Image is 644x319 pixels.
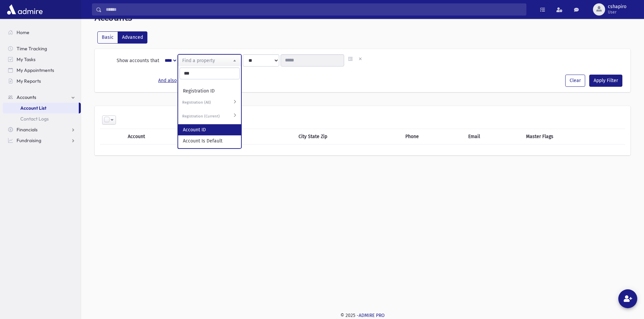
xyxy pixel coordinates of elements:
a: Financials [3,124,81,135]
label: Advanced [118,31,147,44]
label: Basic [97,31,118,44]
a: Home [3,27,81,38]
th: Master Flags [522,129,625,144]
a: My Reports [3,76,81,86]
label: Show accounts that [117,54,159,67]
span: My Reports [17,78,41,84]
input: Search [102,3,526,16]
span: Time Tracking [17,46,47,52]
span: User [608,9,626,15]
th: Email [464,129,522,144]
span: Accounts [17,94,36,100]
img: AdmirePro [5,3,44,16]
th: Account [124,129,197,144]
span: cshapiro [608,4,626,9]
a: My Appointments [3,65,81,76]
u: And also [158,78,177,83]
span: My Appointments [17,67,54,73]
div: FilterModes [97,31,147,44]
th: City State Zip [294,129,401,144]
span: Financials [17,127,38,133]
span: Home [17,29,29,35]
a: Time Tracking [3,43,81,54]
li: Account ID [178,124,241,135]
div: © 2025 - [92,312,633,319]
button: And also [100,75,181,87]
span: Account List [20,105,46,111]
li: Allergies [178,147,241,158]
button: Apply Filter [589,75,622,87]
li: Registration (All) [178,97,241,110]
li: Account Is Default [178,135,241,147]
a: Account List [3,103,79,113]
a: ADMIRE PRO [359,313,385,318]
th: Phone [401,129,464,144]
a: Contact Logs [3,113,81,124]
a: Accounts [3,92,81,103]
a: Fundraising [3,135,81,146]
span: My Tasks [17,56,35,62]
span: Find a property [182,58,215,63]
li: Registration ID [178,85,241,97]
li: Forms [178,72,241,97]
button: Clear [565,75,585,87]
label: Registration (Current) [182,114,224,119]
span: Contact Logs [20,116,49,122]
label: Registration (All) [182,100,224,106]
th: Address [221,129,294,144]
span: Fundraising [17,137,41,143]
a: My Tasks [3,54,81,65]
